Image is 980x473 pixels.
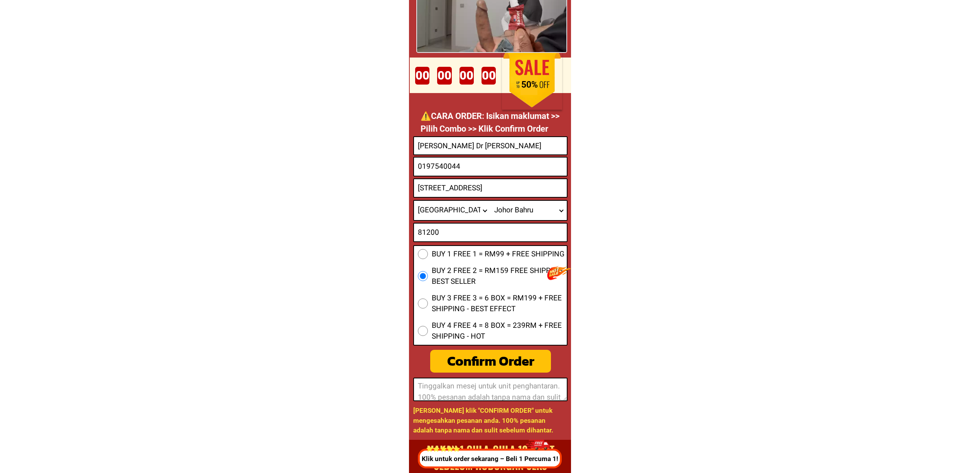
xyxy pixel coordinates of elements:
input: BUY 2 FREE 2 = RM159 FREE SHIPPING - BEST SELLER [418,271,428,281]
input: Input address [414,179,567,197]
input: Input full_name [414,137,567,154]
input: Input text_input_1 [414,224,567,241]
input: BUY 3 FREE 3 = 6 BOX = RM199 + FREE SHIPPING - BEST EFFECT [418,298,428,309]
span: BUY 1 FREE 1 = RM99 + FREE SHIPPING [432,249,564,260]
input: Input phone_number [414,158,567,176]
h1: [PERSON_NAME] klik "CONFIRM ORDER" untuk mengesahkan pesanan anda. 100% pesanan adalah tanpa nama... [413,406,566,436]
span: BUY 2 FREE 2 = RM159 FREE SHIPPING - BEST SELLER [432,265,567,287]
span: BUY 4 FREE 4 = 8 BOX = 239RM + FREE SHIPPING - HOT [432,320,567,342]
h1: 50% [510,80,549,90]
select: Select district [490,201,567,220]
div: Confirm Order [428,351,553,371]
span: BUY 3 FREE 3 = 6 BOX = RM199 + FREE SHIPPING - BEST EFFECT [432,293,567,315]
input: BUY 1 FREE 1 = RM99 + FREE SHIPPING [418,249,428,259]
p: ⚠️️CARA ORDER: Isikan maklumat >> Pilih Combo >> Klik Confirm Order [421,110,563,135]
h1: ORDER DITO [437,53,559,87]
p: Klik untuk order sekarang – Beli 1 Percuma 1! [416,454,564,464]
select: Select province [414,201,490,220]
input: BUY 4 FREE 4 = 8 BOX = 239RM + FREE SHIPPING - HOT [418,326,428,336]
